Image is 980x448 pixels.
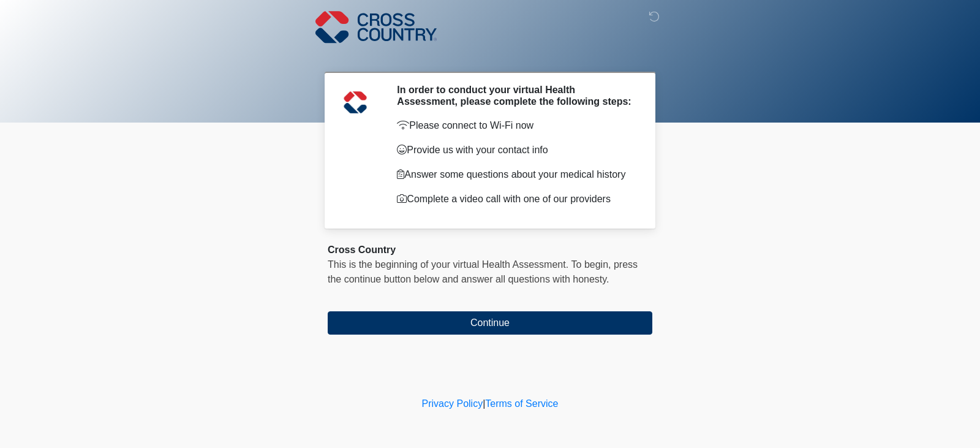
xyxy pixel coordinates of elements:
p: Provide us with your contact info [397,143,634,158]
h1: ‎ ‎ ‎ [318,44,661,67]
button: Continue [328,311,652,335]
a: Privacy Policy [422,398,483,409]
p: Please connect to Wi-Fi now [397,118,634,133]
span: To begin, [571,259,614,270]
span: This is the beginning of your virtual Health Assessment. [328,259,568,270]
div: Cross Country [328,243,652,257]
img: Cross Country Logo [315,9,437,45]
p: Answer some questions about your medical history [397,167,634,182]
h2: In order to conduct your virtual Health Assessment, please complete the following steps: [397,84,634,107]
p: Complete a video call with one of our providers [397,192,634,207]
span: press the continue button below and answer all questions with honesty. [328,259,638,284]
a: | [483,398,485,409]
a: Terms of Service [485,398,558,409]
img: Agent Avatar [337,84,374,121]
